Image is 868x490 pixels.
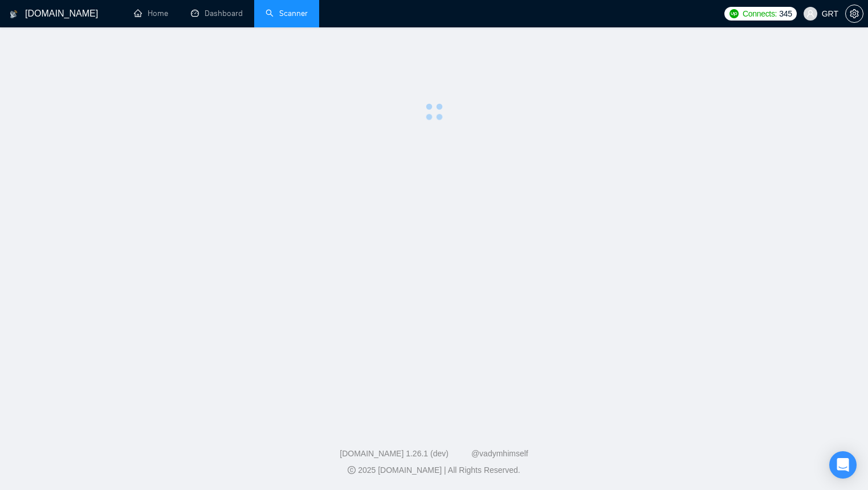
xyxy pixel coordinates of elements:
[806,10,814,18] span: user
[134,9,168,18] a: homeHome
[471,449,528,458] a: @vadymhimself
[779,7,792,20] span: 345
[743,7,777,20] span: Connects:
[829,451,857,479] div: Open Intercom Messenger
[348,466,356,474] span: copyright
[191,9,199,17] span: dashboard
[845,5,863,23] button: setting
[846,9,863,18] span: setting
[205,9,243,18] span: Dashboard
[10,5,18,23] img: logo
[266,9,308,18] a: searchScanner
[340,449,449,458] a: [DOMAIN_NAME] 1.26.1 (dev)
[730,9,739,18] img: upwork-logo.png
[845,9,863,18] a: setting
[9,464,859,476] div: 2025 [DOMAIN_NAME] | All Rights Reserved.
